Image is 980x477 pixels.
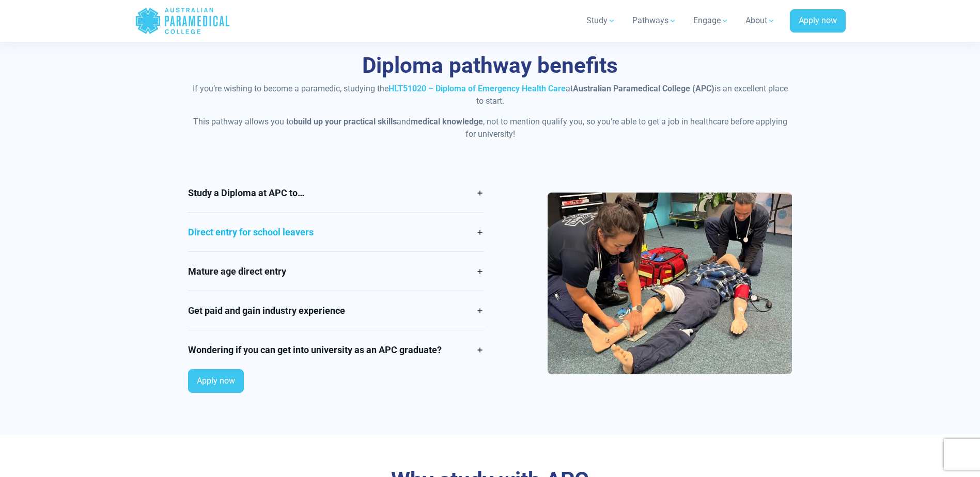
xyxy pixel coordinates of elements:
[188,83,792,107] p: If you’re wishing to become a paramedic, studying the at is an excellent place to start.
[188,213,484,251] a: Direct entry for school leavers
[790,9,846,33] a: Apply now
[188,173,484,212] a: Study a Diploma at APC to…
[188,116,792,140] p: This pathway allows you to and , not to mention qualify you, so you’re able to get a job in healt...
[580,6,622,35] a: Study
[411,117,483,126] strong: medical knowledge
[388,84,566,93] a: HLT51020 – Diploma of Emergency Health Care
[293,117,397,126] strong: build up your practical skills
[626,6,683,35] a: Pathways
[188,252,484,291] a: Mature age direct entry
[687,6,735,35] a: Engage
[188,330,484,369] a: Wondering if you can get into university as an APC graduate?
[188,369,244,393] a: Apply now
[188,291,484,330] a: Get paid and gain industry experience
[135,4,230,38] a: Australian Paramedical College
[188,53,792,79] h3: Diploma pathway benefits
[573,84,714,93] strong: Australian Paramedical College (APC)
[739,6,782,35] a: About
